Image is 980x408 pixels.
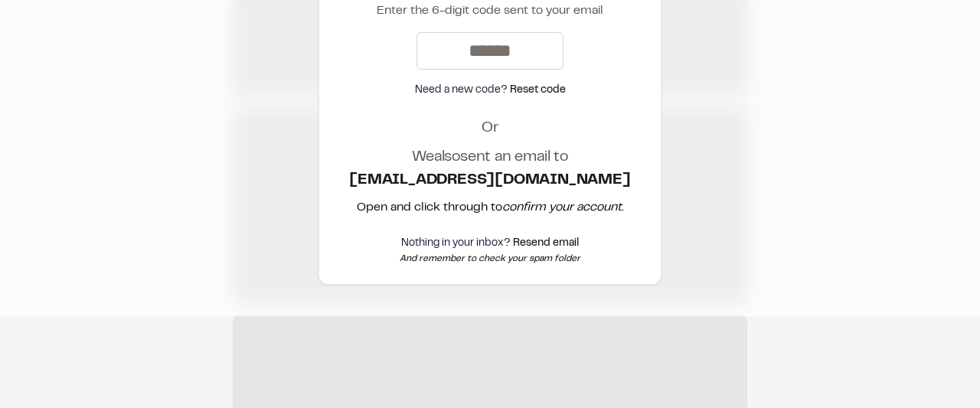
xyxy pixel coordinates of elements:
[513,235,579,252] button: Resend email
[338,198,642,217] p: Open and click through to .
[338,117,642,140] h2: Or
[338,146,642,192] h1: We also sent an email to
[338,252,642,266] div: And remember to check your spam folder
[338,235,642,252] div: Nothing in your inbox?
[349,174,630,187] strong: [EMAIL_ADDRESS][DOMAIN_NAME]
[338,82,642,99] div: Need a new code?
[502,202,622,213] em: confirm your account
[338,2,642,20] p: Enter the 6-digit code sent to your email
[510,82,566,99] button: Reset code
